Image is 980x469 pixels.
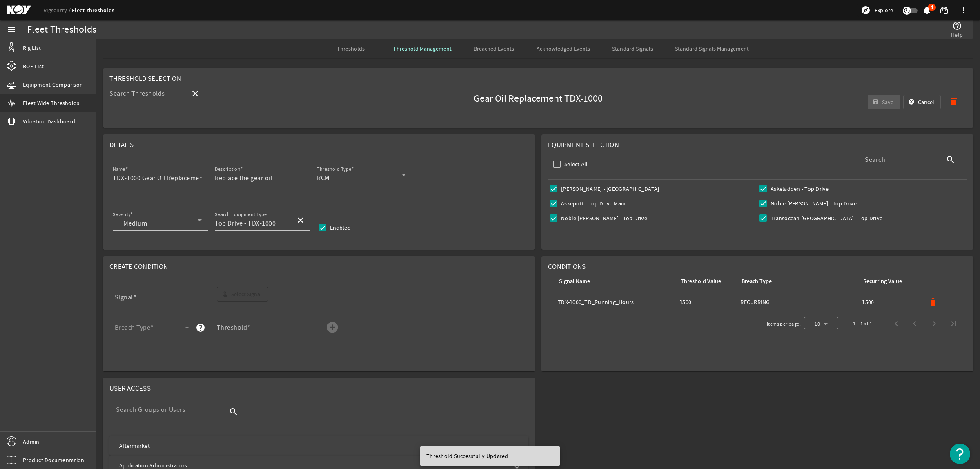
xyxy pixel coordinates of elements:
[918,98,934,106] span: Cancel
[296,215,305,225] mat-icon: close
[190,89,200,98] mat-icon: close
[23,44,41,52] span: Rig List
[922,6,931,15] button: 4
[113,219,147,228] mat-select-trigger: Medium
[23,99,79,107] span: Fleet Wide Thresholds
[740,298,855,306] div: RECURRING
[215,219,289,228] input: Search
[113,212,131,218] mat-label: Severity
[23,456,84,464] span: Product Documentation
[548,141,619,149] span: Equipment Selection
[769,185,829,193] label: Askeladden - Top Drive
[317,174,330,182] span: RCM
[115,293,133,301] mat-label: Signal
[559,214,647,222] label: Noble [PERSON_NAME] - Top Drive
[903,95,941,109] button: Cancel
[946,155,955,165] mat-icon: search
[72,7,114,14] a: Fleet-thresholds
[119,442,509,450] mat-panel-title: Aftermarket
[675,46,749,51] span: Standard Signals Management
[109,436,528,456] mat-expansion-panel-header: Aftermarket
[196,323,205,333] mat-icon: help
[328,223,351,232] label: Enabled
[420,446,557,466] div: Threshold Successfully Updated
[113,166,125,172] mat-label: Name
[863,277,902,286] div: Recurring Value
[337,46,365,51] span: Thresholds
[109,89,165,98] mat-label: Search Thresholds
[908,99,915,105] mat-icon: cancel
[861,5,871,15] mat-icon: explore
[875,6,893,14] span: Explore
[548,262,586,271] span: Conditions
[563,160,588,168] label: Select All
[537,46,590,51] span: Acknowledged Events
[215,166,241,172] mat-label: Description
[393,46,452,51] span: Threshold Management
[109,384,151,393] span: User Access
[23,117,75,125] span: Vibration Dashboard
[769,199,857,208] label: Noble [PERSON_NAME] - Top Drive
[23,438,39,446] span: Admin
[853,319,872,328] div: 1 – 1 of 1
[109,74,181,83] span: Threshold Selection
[679,298,734,306] div: 1500
[23,80,83,89] span: Equipment Comparison
[109,141,134,149] span: Details
[558,277,670,286] div: Signal Name
[115,324,151,332] mat-label: Breach Type
[928,297,938,307] mat-icon: delete
[317,166,351,172] mat-label: Threshold Type
[7,25,16,35] mat-icon: menu
[474,46,514,51] span: Breached Events
[922,5,932,15] mat-icon: notifications
[558,298,673,306] div: TDX-1000_TD_Running_Hours
[857,4,896,17] button: Explore
[954,0,973,20] button: more_vert
[951,31,963,39] span: Help
[7,116,16,126] mat-icon: vibration
[939,5,949,15] mat-icon: support_agent
[949,97,959,107] mat-icon: delete
[559,277,590,286] div: Signal Name
[950,444,970,464] button: Open Resource Center
[769,214,882,222] label: Transocean [GEOGRAPHIC_DATA] - Top Drive
[23,62,44,70] span: BOP List
[109,262,168,271] span: Create Condition
[27,26,96,34] div: Fleet Thresholds
[742,277,772,286] div: Breach Type
[612,46,653,51] span: Standard Signals
[217,324,247,332] mat-label: Threshold
[559,185,659,193] label: [PERSON_NAME] - [GEOGRAPHIC_DATA]
[767,320,801,328] div: Items per page:
[865,156,885,164] mat-label: Search
[229,407,238,417] i: search
[681,277,721,286] div: Threshold Value
[952,21,962,31] mat-icon: help_outline
[215,212,267,218] mat-label: Search Equipment Type
[862,298,916,306] div: 1500
[324,92,753,105] h1: Gear Oil Replacement TDX-1000
[559,199,626,208] label: Askepott - Top Drive Main
[116,405,227,415] input: Search Groups or Users
[43,7,72,14] a: Rigsentry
